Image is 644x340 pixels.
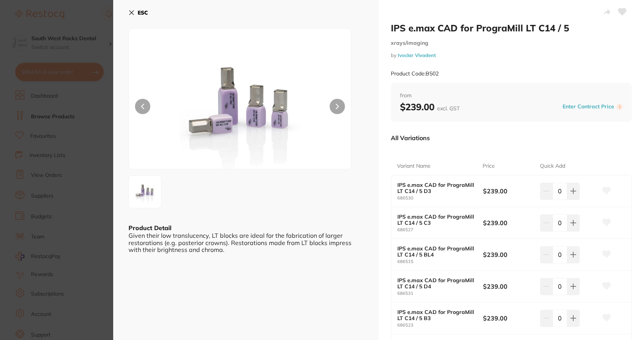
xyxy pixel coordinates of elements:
b: $239.00 [483,314,534,322]
h2: IPS e.max CAD for PrograMill LT C14 / 5 [391,22,632,34]
small: 686527 [397,227,483,232]
small: Product Code: B502 [391,70,439,77]
p: Variant Name [397,162,431,170]
b: ESC [138,9,148,16]
p: Price [483,162,495,170]
b: $239.00 [483,187,534,195]
label: i [616,104,623,110]
b: $239.00 [483,250,534,259]
small: xrays/imaging [391,40,632,46]
img: TTVOR0ZqTVRR [131,178,159,206]
button: ESC [128,6,148,19]
span: excl. GST [437,105,460,112]
span: from [400,92,623,100]
b: IPS e.max CAD for PrograMill LT C14 / 5 D4 [397,277,474,289]
small: 686531 [397,291,483,296]
b: Product Detail [128,224,171,232]
small: by [391,52,632,58]
a: Ivoclar Vivadent [398,52,436,58]
b: IPS e.max CAD for PrograMill LT C14 / 5 C3 [397,214,474,226]
p: Quick Add [540,162,565,170]
b: $239.00 [483,282,534,291]
b: IPS e.max CAD for PrograMill LT C14 / 5 BL4 [397,245,474,258]
b: IPS e.max CAD for PrograMill LT C14 / 5 D3 [397,182,474,194]
small: 686515 [397,259,483,264]
p: All Variations [391,134,430,142]
div: Given their low translucency, LT blocks are ideal for the fabrication of larger restorations (e.g... [128,232,363,253]
b: IPS e.max CAD for PrograMill LT C14 / 5 B3 [397,309,474,321]
img: TTVOR0ZqTVRR [173,48,307,169]
small: 686523 [397,323,483,328]
small: 686530 [397,196,483,201]
b: $239.00 [483,219,534,227]
b: $239.00 [400,101,460,113]
button: Enter Contract Price [560,103,616,110]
